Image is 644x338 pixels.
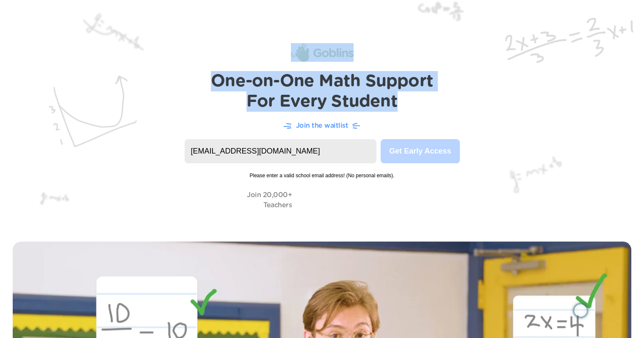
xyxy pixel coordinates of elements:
input: name@yourschool.org [185,139,377,163]
button: Get Early Access [381,139,459,163]
h1: One-on-One Math Support For Every Student [211,71,433,112]
p: Join 20,000+ Teachers [247,190,292,210]
p: Join the waitlist [296,121,348,131]
span: Please enter a valid school email address! (No personal emails). [185,163,460,179]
